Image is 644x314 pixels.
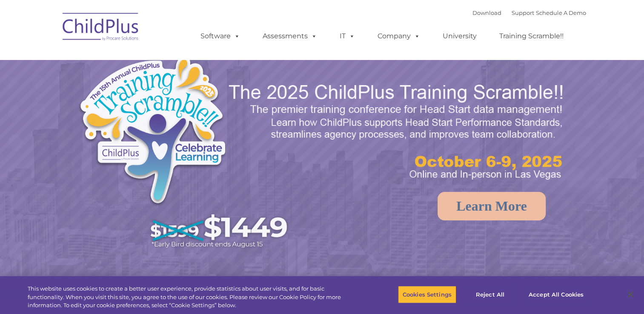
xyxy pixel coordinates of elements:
[192,28,249,45] a: Software
[512,9,534,16] a: Support
[524,285,588,303] button: Accept All Cookies
[472,9,586,16] font: |
[254,28,326,45] a: Assessments
[464,285,517,303] button: Reject All
[118,91,155,97] span: Phone number
[536,9,586,16] a: Schedule A Demo
[491,28,572,45] a: Training Scramble!!
[331,28,364,45] a: IT
[58,7,143,49] img: ChildPlus by Procare Solutions
[118,56,144,63] span: Last name
[621,285,640,304] button: Close
[398,285,456,303] button: Cookies Settings
[434,28,485,45] a: University
[472,9,501,16] a: Download
[438,192,546,220] a: Learn More
[369,28,429,45] a: Company
[28,285,354,310] div: This website uses cookies to create a better user experience, provide statistics about user visit...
